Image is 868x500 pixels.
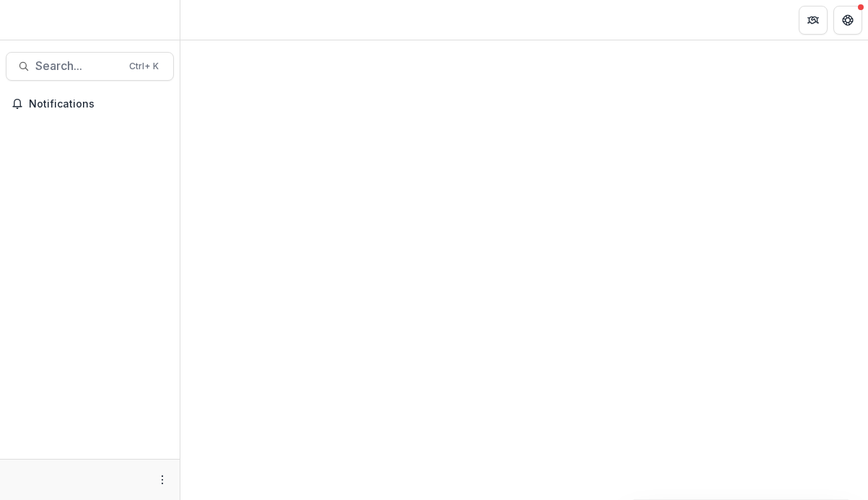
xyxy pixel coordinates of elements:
button: Get Help [833,6,862,35]
button: Partners [799,6,828,35]
span: Search... [35,59,120,73]
button: Search... [6,52,174,81]
nav: breadcrumb [186,9,247,30]
button: More [154,471,171,488]
span: Notifications [29,98,168,110]
div: Ctrl + K [126,58,162,74]
button: Notifications [6,92,174,115]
